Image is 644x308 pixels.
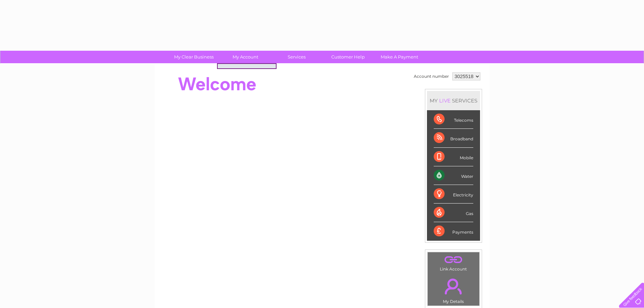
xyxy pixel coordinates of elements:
div: Payments [434,222,473,240]
td: My Details [427,273,480,306]
a: My Clear Business [166,51,222,63]
div: Water [434,166,473,185]
a: . [429,275,478,298]
a: My Account [217,51,273,63]
td: Link Account [427,252,480,273]
div: Telecoms [434,110,473,129]
a: Bills and Payments [220,64,276,77]
div: Electricity [434,185,473,204]
div: LIVE [438,97,452,104]
td: Account number [412,71,451,82]
a: Make A Payment [372,51,427,63]
div: Gas [434,204,473,222]
a: . [429,254,478,266]
a: Services [269,51,325,63]
a: Customer Help [320,51,376,63]
div: Mobile [434,148,473,166]
div: Broadband [434,129,473,147]
div: MY SERVICES [427,91,480,110]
